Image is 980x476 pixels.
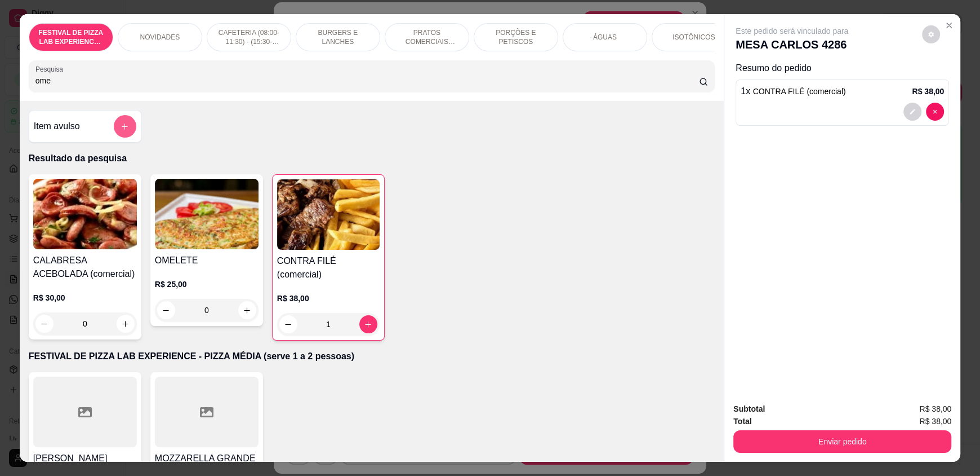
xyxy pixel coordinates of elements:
button: decrease-product-quantity [35,315,54,333]
h4: OMELETE [155,254,259,267]
p: FESTIVAL DE PIZZA LAB EXPERIENCE - PIZZA MÉDIA (serve 1 a 2 pessoas) [38,28,104,46]
h4: CONTRA FILÉ (comercial) [277,254,380,281]
p: PRATOS COMERCIAIS (11:30-15:30) [394,28,460,46]
p: NOVIDADES [140,33,180,42]
p: PORÇÕES E PETISCOS [483,28,549,46]
label: Pesquisa [35,64,67,74]
p: ÁGUAS [593,33,617,42]
strong: Total [733,417,751,426]
p: ISOTÔNICOS [672,33,715,42]
img: product-image [155,179,259,249]
strong: Subtotal [733,404,765,413]
p: Resultado da pesquisa [29,152,715,165]
p: FESTIVAL DE PIZZA LAB EXPERIENCE - PIZZA MÉDIA (serve 1 a 2 pessoas) [29,350,715,363]
h4: MOZZARELLA GRANDE [155,452,259,465]
input: Pesquisa [35,75,700,86]
h4: Item avulso [34,120,80,133]
button: decrease-product-quantity [903,103,921,121]
button: add-separate-item [114,115,136,138]
span: R$ 38,00 [919,415,951,427]
p: R$ 38,00 [912,86,944,97]
button: decrease-product-quantity [922,25,940,43]
span: CONTRA FILÉ (comercial) [753,87,846,96]
img: product-image [277,179,380,250]
button: increase-product-quantity [117,315,135,333]
p: R$ 25,00 [155,279,259,290]
p: Resumo do pedido [736,61,949,75]
p: MESA CARLOS 4286 [736,37,848,52]
button: decrease-product-quantity [157,301,175,319]
img: product-image [33,179,137,249]
h4: [PERSON_NAME] [33,452,137,465]
p: 1 x [741,85,845,98]
span: R$ 38,00 [919,403,951,415]
button: Enviar pedido [733,430,951,453]
p: BURGERS E LANCHES [305,28,371,46]
p: CAFETERIA (08:00-11:30) - (15:30-18:00) [216,28,282,46]
button: increase-product-quantity [238,301,256,319]
button: decrease-product-quantity [279,315,297,333]
button: increase-product-quantity [359,315,377,333]
p: R$ 30,00 [33,292,137,303]
button: Close [940,16,958,34]
p: Este pedido será vinculado para [736,25,848,37]
p: R$ 38,00 [277,293,380,304]
button: decrease-product-quantity [926,103,944,121]
h4: CALABRESA ACEBOLADA (comercial) [33,254,137,281]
